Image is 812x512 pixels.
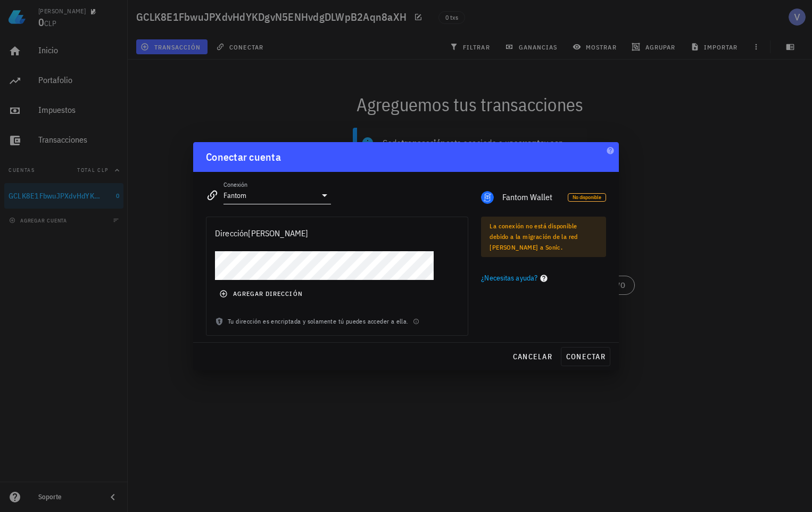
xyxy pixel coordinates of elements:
button: conectar [561,347,610,366]
div: Fantom Wallet [502,192,559,202]
button: cancelar [508,347,557,366]
span: La conexión no está disponible debido a la migración de la red [PERSON_NAME] a Sonic. [490,222,577,251]
span: cancelar [512,352,552,361]
span: dirección [215,228,248,238]
span: [PERSON_NAME] [215,228,308,238]
span: agregar dirección [221,290,302,298]
span: conectar [566,352,606,361]
a: ¿Necesitas ayuda? [481,272,548,284]
button: agregar dirección [215,286,309,301]
label: Conexión [223,180,247,188]
span: No disponible [573,194,601,201]
div: Conectar cuenta [206,148,281,166]
div: Tu dirección es encriptada y solamente tú puedes acceder a ella. [206,316,468,335]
